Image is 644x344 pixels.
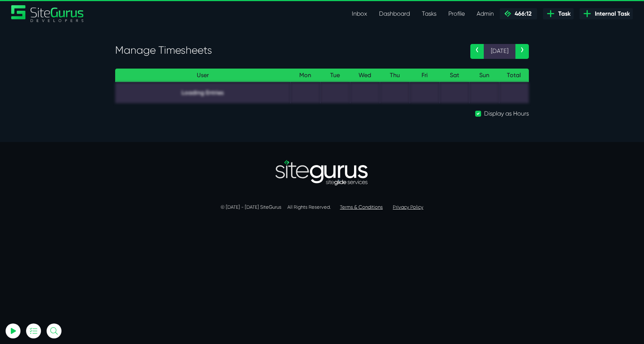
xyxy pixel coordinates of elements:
[340,204,383,210] a: Terms & Conditions
[11,5,84,22] img: Sitegurus Logo
[469,69,499,82] th: Sun
[115,44,459,57] h3: Manage Timesheets
[515,44,529,59] a: ›
[500,8,537,19] a: 466:12
[442,6,471,21] a: Profile
[290,69,320,82] th: Mon
[470,44,484,59] a: ‹
[499,69,529,82] th: Total
[484,109,529,118] label: Display as Hours
[592,9,630,18] span: Internal Task
[410,69,439,82] th: Fri
[373,6,416,21] a: Dashboard
[320,69,350,82] th: Tue
[580,8,633,19] a: Internal Task
[471,6,500,21] a: Admin
[115,69,290,82] th: User
[416,6,442,21] a: Tasks
[484,44,515,59] span: [DATE]
[115,82,290,103] td: Loading Entries
[380,69,410,82] th: Thu
[350,69,380,82] th: Wed
[346,6,373,21] a: Inbox
[555,9,571,18] span: Task
[439,69,469,82] th: Sat
[512,10,531,17] span: 466:12
[11,5,84,22] a: SiteGurus
[115,203,529,211] p: © [DATE] - [DATE] SiteGurus All Rights Reserved.
[543,8,574,19] a: Task
[393,204,423,210] a: Privacy Policy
